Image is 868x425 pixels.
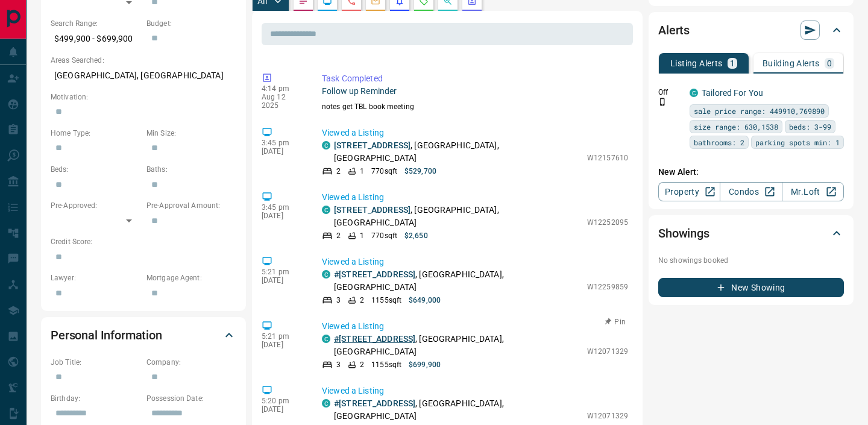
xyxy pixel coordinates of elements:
div: condos.ca [322,141,330,150]
div: condos.ca [322,399,330,408]
a: #[STREET_ADDRESS] [334,334,415,344]
p: 5:20 pm [262,397,304,405]
p: 1 [360,166,364,177]
p: [GEOGRAPHIC_DATA], [GEOGRAPHIC_DATA] [51,66,236,86]
a: #[STREET_ADDRESS] [334,398,415,408]
p: Pre-Approval Amount: [146,200,236,211]
p: $699,900 [409,359,441,370]
p: , [GEOGRAPHIC_DATA], [GEOGRAPHIC_DATA] [334,333,581,358]
h2: Personal Information [51,326,162,345]
span: beds: 3-99 [789,121,831,133]
span: bathrooms: 2 [694,136,744,148]
div: Personal Information [51,321,236,350]
p: $649,000 [409,295,441,306]
p: 3:45 pm [262,139,304,147]
p: [DATE] [262,276,304,285]
h2: Showings [658,224,709,243]
p: , [GEOGRAPHIC_DATA], [GEOGRAPHIC_DATA] [334,139,581,165]
p: 1155 sqft [371,359,401,370]
p: Viewed a Listing [322,385,628,397]
p: 2 [360,295,364,306]
p: W12157610 [587,153,628,163]
p: Job Title: [51,357,140,368]
p: Aug 12 2025 [262,93,304,110]
p: 770 sqft [371,230,397,241]
p: Beds: [51,164,140,175]
p: Task Completed [322,72,628,85]
p: No showings booked [658,255,844,266]
a: [STREET_ADDRESS] [334,205,410,215]
p: notes get TBL book meeting [322,101,628,112]
p: Listing Alerts [670,59,723,68]
p: W12259859 [587,282,628,292]
p: Search Range: [51,18,140,29]
p: 1155 sqft [371,295,401,306]
a: Tailored For You [702,88,763,98]
p: 0 [827,59,832,68]
p: 3 [336,295,341,306]
p: Budget: [146,18,236,29]
p: 1 [730,59,735,68]
p: [DATE] [262,405,304,414]
p: [DATE] [262,147,304,156]
p: $529,700 [404,166,436,177]
p: 5:21 pm [262,332,304,341]
p: Viewed a Listing [322,191,628,204]
p: , [GEOGRAPHIC_DATA], [GEOGRAPHIC_DATA] [334,204,581,229]
p: Viewed a Listing [322,256,628,268]
p: Mortgage Agent: [146,272,236,283]
p: [DATE] [262,341,304,349]
button: New Showing [658,278,844,297]
p: W12071329 [587,346,628,357]
div: Alerts [658,16,844,45]
a: [STREET_ADDRESS] [334,140,410,150]
svg: Push Notification Only [658,98,667,106]
a: Mr.Loft [782,182,844,201]
p: Credit Score: [51,236,236,247]
p: Pre-Approved: [51,200,140,211]
p: 3:45 pm [262,203,304,212]
p: Building Alerts [763,59,820,68]
p: New Alert: [658,166,844,178]
div: Showings [658,219,844,248]
p: $499,900 - $699,900 [51,29,140,49]
p: Off [658,87,682,98]
p: 4:14 pm [262,84,304,93]
button: Pin [598,316,633,327]
p: Min Size: [146,128,236,139]
p: Lawyer: [51,272,140,283]
p: 1 [360,230,364,241]
span: parking spots min: 1 [755,136,840,148]
span: sale price range: 449910,769890 [694,105,825,117]
p: Company: [146,357,236,368]
p: Baths: [146,164,236,175]
a: #[STREET_ADDRESS] [334,269,415,279]
p: 3 [336,359,341,370]
p: 5:21 pm [262,268,304,276]
p: W12071329 [587,411,628,421]
p: Areas Searched: [51,55,236,66]
p: , [GEOGRAPHIC_DATA], [GEOGRAPHIC_DATA] [334,268,581,294]
p: W12252095 [587,217,628,228]
p: Birthday: [51,393,140,404]
a: Property [658,182,720,201]
div: condos.ca [322,270,330,279]
p: 770 sqft [371,166,397,177]
div: condos.ca [322,206,330,214]
h2: Alerts [658,20,690,40]
p: $2,650 [404,230,428,241]
span: size range: 630,1538 [694,121,778,133]
p: Viewed a Listing [322,127,628,139]
div: condos.ca [322,335,330,343]
p: , [GEOGRAPHIC_DATA], [GEOGRAPHIC_DATA] [334,397,581,423]
p: Follow up Reminder [322,85,628,98]
div: condos.ca [690,89,698,97]
p: Home Type: [51,128,140,139]
p: Viewed a Listing [322,320,628,333]
p: Possession Date: [146,393,236,404]
p: 2 [336,230,341,241]
p: [DATE] [262,212,304,220]
p: 2 [336,166,341,177]
p: 2 [360,359,364,370]
p: Motivation: [51,92,236,102]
